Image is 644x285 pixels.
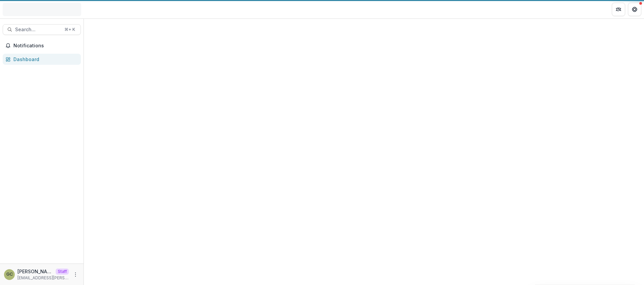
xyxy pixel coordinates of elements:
nav: breadcrumb [87,4,115,14]
p: Staff [56,269,69,275]
button: Get Help [628,3,641,16]
button: Search... [3,24,81,35]
div: Grace Chang [6,272,13,277]
button: Partners [612,3,625,16]
p: [PERSON_NAME] [17,268,53,275]
span: Notifications [13,43,78,49]
p: [EMAIL_ADDRESS][PERSON_NAME][DOMAIN_NAME] [17,275,69,281]
div: Dashboard [13,56,75,63]
button: More [71,271,79,279]
button: Notifications [3,40,81,51]
a: Dashboard [3,54,81,65]
div: ⌘ + K [63,26,76,33]
span: Search... [15,27,60,33]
